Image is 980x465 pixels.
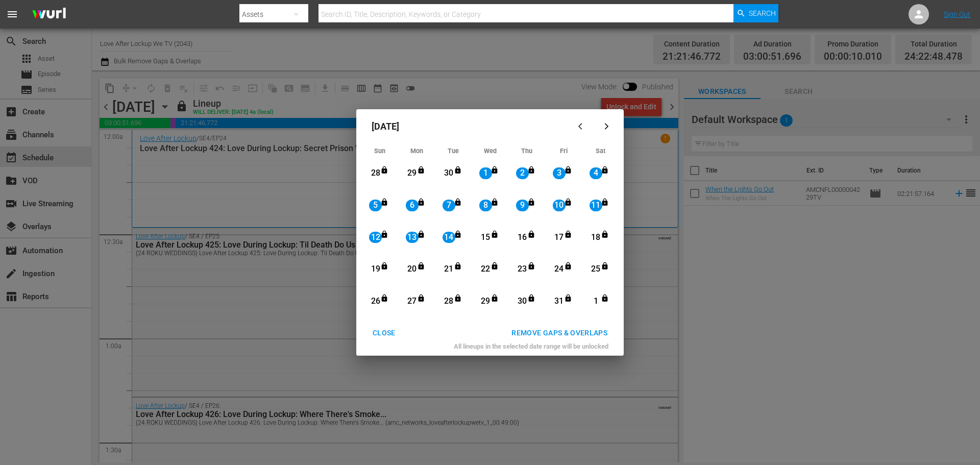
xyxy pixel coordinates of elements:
[553,232,566,243] div: 17
[479,232,492,243] div: 15
[590,296,602,307] div: 1
[443,167,455,179] div: 30
[24,3,73,27] img: ans4CAIJ8jUAAAAAAAAAAAAAAAAAAAAAAAAgQb4GAAAAAAAAAAAAAAAAAAAAAAAAJMjXAAAAAAAAAAAAAAAAAAAAAAAAgAT5G...
[443,232,455,243] div: 14
[361,144,619,319] div: Month View
[6,8,18,20] span: menu
[369,232,382,243] div: 12
[479,263,492,275] div: 22
[479,296,492,307] div: 29
[406,263,419,275] div: 20
[406,167,419,179] div: 29
[553,200,566,211] div: 10
[553,296,566,307] div: 31
[553,263,566,275] div: 24
[484,147,497,155] span: Wed
[364,327,404,339] div: CLOSE
[560,147,568,155] span: Fri
[369,167,382,179] div: 28
[516,263,529,275] div: 23
[749,4,776,22] span: Search
[361,114,570,139] div: [DATE]
[443,296,455,307] div: 28
[369,200,382,211] div: 5
[590,263,602,275] div: 25
[521,147,532,155] span: Thu
[590,200,602,211] div: 11
[448,147,459,155] span: Tue
[369,263,382,275] div: 19
[553,167,566,179] div: 3
[360,342,620,356] div: All lineups in the selected date range will be unlocked
[516,232,529,243] div: 16
[443,263,455,275] div: 21
[360,324,408,342] button: CLOSE
[516,200,529,211] div: 9
[406,296,419,307] div: 27
[944,10,970,18] a: Sign Out
[410,147,423,155] span: Mon
[374,147,385,155] span: Sun
[503,327,616,339] div: REMOVE GAPS & OVERLAPS
[479,200,492,211] div: 8
[406,200,419,211] div: 6
[596,147,605,155] span: Sat
[499,324,620,342] button: REMOVE GAPS & OVERLAPS
[516,296,529,307] div: 30
[590,232,602,243] div: 18
[406,232,419,243] div: 13
[516,167,529,179] div: 2
[479,167,492,179] div: 1
[590,167,602,179] div: 4
[369,296,382,307] div: 26
[443,200,455,211] div: 7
